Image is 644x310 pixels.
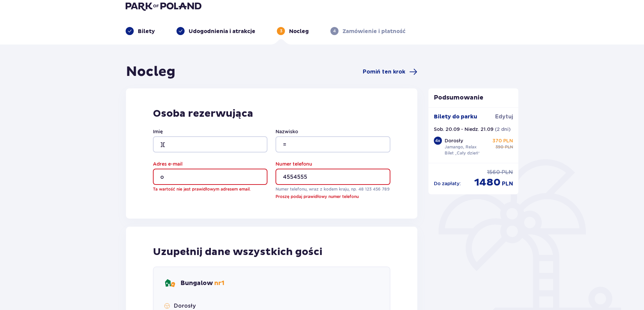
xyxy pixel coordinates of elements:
[363,68,417,76] a: Pomiń ten krok
[434,113,477,120] p: Bilety do parku
[363,68,405,76] span: Pomiń ten krok
[502,180,513,188] p: PLN
[474,176,501,189] p: 1480
[280,28,282,34] p: 3
[445,150,480,156] p: Bilet „Cały dzień”
[434,137,442,145] div: 4 x
[495,113,513,120] a: Edytuj
[214,279,224,287] span: nr 1
[487,169,500,176] p: 1560
[126,1,201,11] img: Park of Poland logo
[495,126,511,133] p: ( 2 dni )
[153,246,322,258] p: Uzupełnij dane wszystkich gości
[189,28,255,35] p: Udogodnienia i atrakcje
[153,161,183,167] label: Adres e-mail
[505,144,513,150] p: PLN
[276,128,298,135] label: Nazwisko
[343,28,406,35] p: Zamówienie i płatność
[492,137,513,144] p: 370 PLN
[153,186,267,192] p: Ta wartość nie jest prawidłowym adresem email.
[276,136,390,152] input: Nazwisko
[445,137,463,144] p: Dorosły
[153,128,163,135] label: Imię
[153,136,267,152] input: Imię
[434,180,461,187] p: Do zapłaty :
[276,169,390,185] input: Numer telefonu
[276,161,312,167] label: Numer telefonu
[181,279,224,287] p: Bungalow
[276,194,390,200] p: Proszę podaj prawidłowy numer telefonu
[174,302,196,310] p: Dorosły
[138,28,155,35] p: Bilety
[276,186,390,192] p: Numer telefonu, wraz z kodem kraju, np. 48 ​123 ​456 ​789
[164,303,170,309] img: Smile Icon
[428,94,519,102] p: Podsumowanie
[153,107,390,120] p: Osoba rezerwująca
[434,126,493,133] p: Sob. 20.09 - Niedz. 21.09
[164,278,175,289] img: bungalows Icon
[445,144,477,150] p: Jamango, Relax
[502,169,513,176] p: PLN
[495,144,504,150] p: 390
[126,63,175,80] h1: Nocleg
[153,169,267,185] input: Adres e-mail
[289,28,309,35] p: Nocleg
[333,28,336,34] p: 4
